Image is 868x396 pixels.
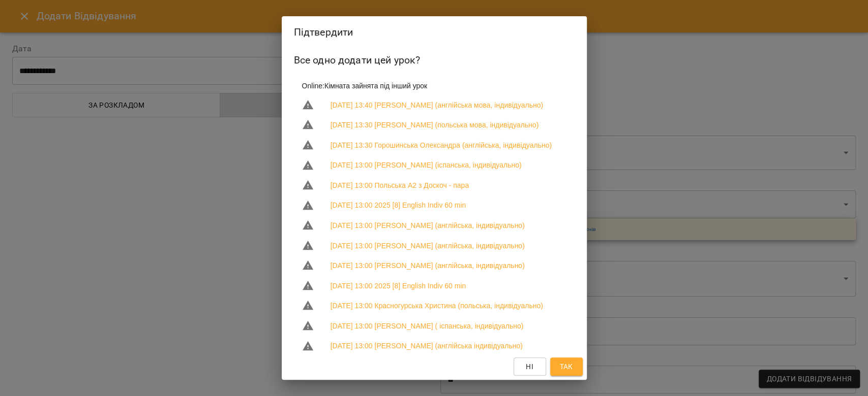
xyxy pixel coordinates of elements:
h2: Підтвердити [294,24,575,40]
a: [DATE] 13:00 [PERSON_NAME] (англійська, індивідуально) [331,260,525,271]
a: [DATE] 13:30 Горошинська Олександра (англійська, індивідуально) [331,140,552,150]
a: [DATE] 13:00 2025 [8] English Indiv 60 min [331,281,466,291]
span: Ні [526,360,533,373]
a: [DATE] 13:00 [PERSON_NAME] (англійська, індивідуально) [331,241,525,251]
h6: Все одно додати цей урок? [294,52,575,68]
button: Так [550,357,583,376]
a: [DATE] 13:00 2025 [8] English Indiv 60 min [331,200,466,210]
span: Так [559,360,573,373]
a: [DATE] 13:00 [PERSON_NAME] (англійська індивідуально) [331,341,523,351]
a: [DATE] 13:00 [PERSON_NAME] (англійська, індивідуально) [331,220,525,230]
a: [DATE] 13:30 [PERSON_NAME] (польська мова, індивідуально) [331,120,539,130]
a: [DATE] 13:00 Польська А2 з Доскоч - пара [331,180,469,190]
a: [DATE] 13:00 Красногурська Христина (польська, індивідуально) [331,301,543,311]
a: [DATE] 13:00 [PERSON_NAME] ( іспанська, індивідуально) [331,321,524,331]
a: [DATE] 13:00 [PERSON_NAME] (іспанська, індивідуально) [331,160,522,170]
button: Ні [514,357,546,376]
a: [DATE] 13:40 [PERSON_NAME] (англійська мова, індивідуально) [331,100,544,110]
li: Online : Кімната зайнята під інший урок [294,77,575,95]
